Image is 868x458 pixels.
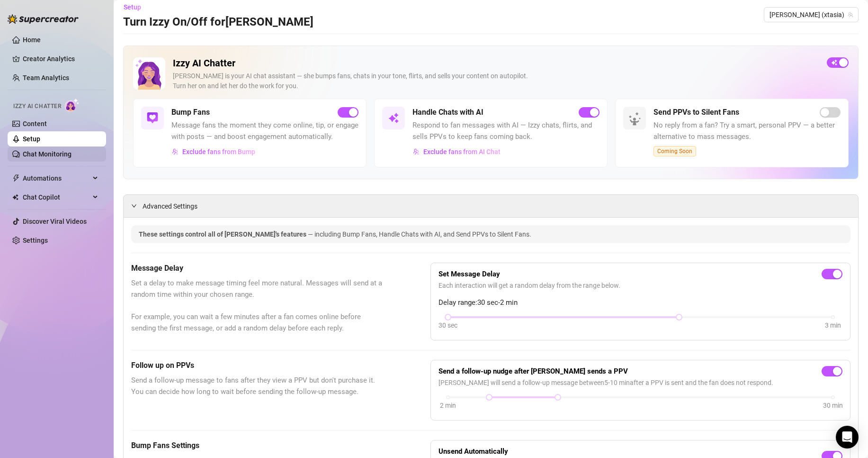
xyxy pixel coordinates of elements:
[171,144,256,159] button: Exclude fans from Bump
[124,3,141,11] span: Setup
[131,375,383,397] span: Send a follow-up message to fans after they view a PPV but don't purchase it. You can decide how ...
[65,98,80,112] img: AI Chatter
[12,174,20,182] span: thunderbolt
[308,230,531,238] span: — including Bump Fans, Handle Chats with AI, and Send PPVs to Silent Fans.
[171,120,358,142] span: Message fans the moment they come online, tip, or engage with posts — and boost engagement automa...
[131,203,137,209] span: expanded
[147,112,158,124] img: svg%3e
[23,237,48,244] a: Settings
[628,112,644,127] img: silent-fans-ppv-o-N6Mmdf.svg
[131,201,143,211] div: expanded
[131,278,383,334] span: Set a delay to make message timing feel more natural. Messages will send at a random time within ...
[133,57,165,90] img: Izzy AI Chatter
[653,146,696,156] span: Coming Soon
[770,8,853,22] span: Anastasia (xtasia)
[23,171,90,186] span: Automations
[182,148,255,156] span: Exclude fans from Bump
[438,447,508,456] strong: Unsend Automatically
[438,367,628,376] strong: Send a follow-up nudge after [PERSON_NAME] sends a PPV
[438,320,457,330] div: 30 sec
[388,112,399,124] img: svg%3e
[13,102,61,111] span: Izzy AI Chatter
[438,297,842,309] span: Delay range: 30 sec - 2 min
[848,12,853,18] span: team
[438,377,842,388] span: [PERSON_NAME] will send a follow-up message between 5 - 10 min after a PPV is sent and the fan do...
[653,120,841,142] span: No reply from a fan? Try a smart, personal PPV — a better alternative to mass messages.
[131,440,383,451] h5: Bump Fans Settings
[143,201,197,211] span: Advanced Settings
[171,107,210,118] h5: Bump Fans
[836,426,859,449] div: Open Intercom Messenger
[423,148,501,156] span: Exclude fans from AI Chat
[825,320,841,330] div: 3 min
[23,135,40,143] a: Setup
[123,15,313,30] h3: Turn Izzy On/Off for [PERSON_NAME]
[438,270,500,278] strong: Set Message Delay
[23,190,90,205] span: Chat Copilot
[8,14,79,24] img: logo-BBDzfeDw.svg
[172,148,179,155] img: svg%3e
[23,150,72,158] a: Chat Monitoring
[12,194,18,201] img: Chat Copilot
[139,230,308,238] span: These settings control all of [PERSON_NAME]'s features
[173,71,819,91] div: [PERSON_NAME] is your AI chat assistant — she bumps fans, chats in your tone, flirts, and sells y...
[438,280,842,291] span: Each interaction will get a random delay from the range below.
[131,360,383,371] h5: Follow up on PPVs
[823,400,843,411] div: 30 min
[23,218,87,225] a: Discover Viral Videos
[412,107,483,118] h5: Handle Chats with AI
[440,400,456,411] div: 2 min
[653,107,739,118] h5: Send PPVs to Silent Fans
[23,120,47,128] a: Content
[412,144,501,159] button: Exclude fans from AI Chat
[413,148,420,155] img: svg%3e
[131,263,383,274] h5: Message Delay
[412,120,600,142] span: Respond to fan messages with AI — Izzy chats, flirts, and sells PPVs to keep fans coming back.
[23,74,69,82] a: Team Analytics
[23,36,41,44] a: Home
[23,51,98,66] a: Creator Analytics
[173,57,819,69] h2: Izzy AI Chatter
